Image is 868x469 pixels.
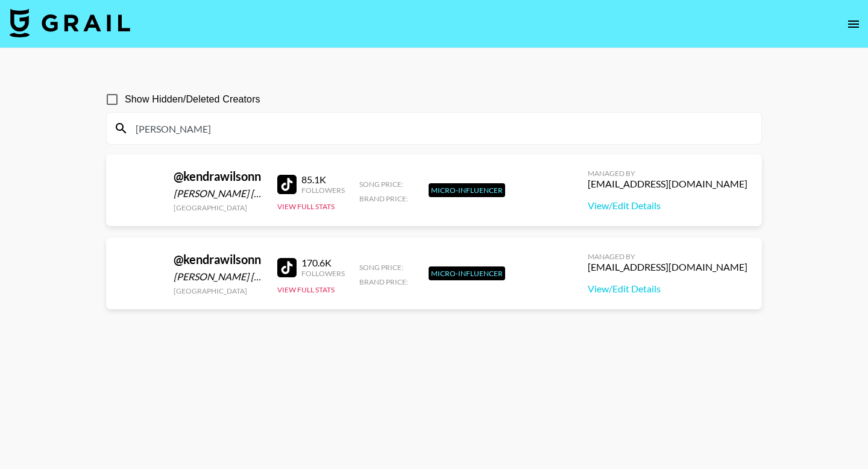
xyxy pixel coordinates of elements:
button: open drawer [841,12,866,36]
a: View/Edit Details [588,200,747,212]
div: 170.6K [301,257,345,269]
img: Grail Talent [10,8,130,37]
button: View Full Stats [277,285,335,294]
input: Search by User Name [128,119,754,138]
span: Brand Price: [359,277,408,286]
div: Micro-Influencer [429,183,505,197]
div: @ kendrawilsonn [174,169,263,184]
span: Song Price: [359,263,403,272]
div: Managed By [588,252,747,261]
div: Followers [301,186,345,195]
span: Brand Price: [359,194,408,203]
div: [EMAIL_ADDRESS][DOMAIN_NAME] [588,261,747,273]
div: @ kendrawilsonn [174,252,263,267]
div: 85.1K [301,174,345,186]
div: Followers [301,269,345,278]
span: Show Hidden/Deleted Creators [125,92,260,107]
a: View/Edit Details [588,283,747,295]
div: [GEOGRAPHIC_DATA] [174,286,263,295]
div: [PERSON_NAME] [PERSON_NAME] [174,271,263,283]
button: View Full Stats [277,202,335,211]
span: Song Price: [359,180,403,189]
div: [EMAIL_ADDRESS][DOMAIN_NAME] [588,178,747,190]
div: [PERSON_NAME] [PERSON_NAME] [174,187,263,200]
div: Micro-Influencer [429,266,505,280]
div: Managed By [588,169,747,178]
div: [GEOGRAPHIC_DATA] [174,203,263,212]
